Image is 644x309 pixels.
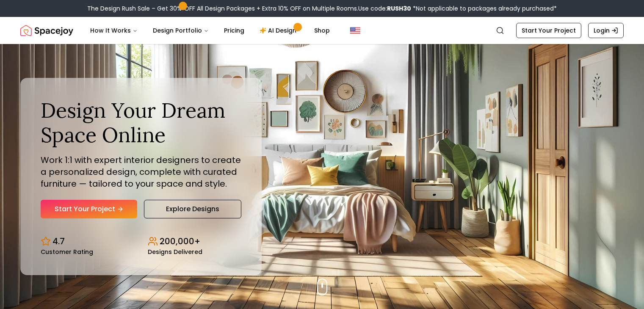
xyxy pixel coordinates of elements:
nav: Global [20,17,624,44]
a: Start Your Project [516,23,581,38]
small: Customer Rating [41,249,93,255]
span: Use code: [358,4,411,13]
p: Work 1:1 with expert interior designers to create a personalized design, complete with curated fu... [41,154,241,190]
a: Start Your Project [41,200,137,218]
a: Spacejoy [20,22,73,39]
p: 4.7 [53,235,65,247]
button: Design Portfolio [146,22,216,39]
div: Design stats [41,229,241,255]
nav: Main [83,22,337,39]
button: How It Works [83,22,144,39]
h1: Design Your Dream Space Online [41,98,241,147]
a: AI Design [253,22,306,39]
small: Designs Delivered [148,249,202,255]
img: Spacejoy Logo [20,22,73,39]
a: Pricing [217,22,251,39]
span: *Not applicable to packages already purchased* [411,4,557,13]
a: Explore Designs [144,200,241,218]
p: 200,000+ [160,235,200,247]
b: RUSH30 [387,4,411,13]
a: Shop [307,22,337,39]
a: Login [588,23,624,38]
div: The Design Rush Sale – Get 30% OFF All Design Packages + Extra 10% OFF on Multiple Rooms. [87,4,557,13]
img: United States [350,25,360,36]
